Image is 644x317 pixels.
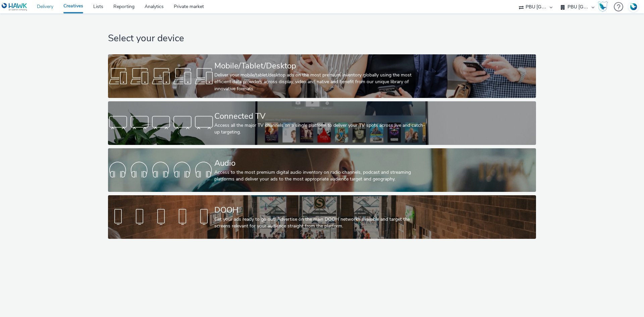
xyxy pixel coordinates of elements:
[598,1,608,12] img: Hawk Academy
[214,60,427,72] div: Mobile/Tablet/Desktop
[214,122,427,136] div: Access all the major TV channels on a single platform to deliver your TV spots across live and ca...
[108,195,536,239] a: DOOHGet your ads ready to go out! Advertise on the main DOOH networks available and target the sc...
[214,169,427,183] div: Access to the most premium digital audio inventory on radio channels, podcast and streaming platf...
[214,110,427,122] div: Connected TV
[108,32,536,45] h1: Select your device
[2,3,28,11] img: undefined Logo
[629,2,639,12] img: Account FR
[214,204,427,216] div: DOOH
[214,216,427,230] div: Get your ads ready to go out! Advertise on the main DOOH networks available and target the screen...
[108,148,536,192] a: AudioAccess to the most premium digital audio inventory on radio channels, podcast and streaming ...
[108,54,536,98] a: Mobile/Tablet/DesktopDeliver your mobile/tablet/desktop ads on the most premium inventory globall...
[598,1,610,12] a: Hawk Academy
[214,157,427,169] div: Audio
[214,72,427,92] div: Deliver your mobile/tablet/desktop ads on the most premium inventory globally using the most effi...
[108,101,536,145] a: Connected TVAccess all the major TV channels on a single platform to deliver your TV spots across...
